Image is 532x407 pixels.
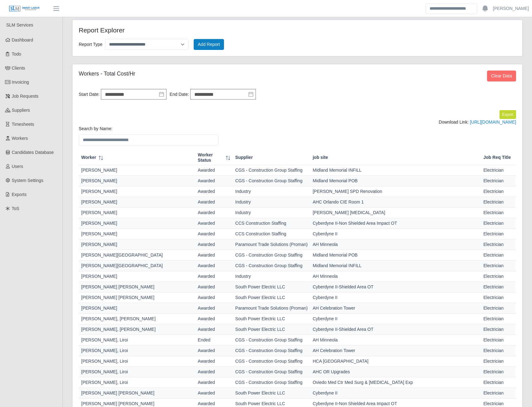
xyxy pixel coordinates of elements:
[12,150,54,155] span: Candidates Database
[470,120,516,125] a: [URL][DOMAIN_NAME]
[198,231,215,236] span: awarded
[484,155,511,160] span: Job Req Title
[12,51,21,56] span: Todo
[12,108,30,113] span: Suppliers
[12,192,27,197] span: Exports
[233,261,310,271] td: CGS - Construction Group Staffing
[310,250,481,261] td: Midland Memorial POB
[198,168,215,173] span: awarded
[198,369,215,374] span: awarded
[198,253,215,257] span: awarded
[79,377,195,388] td: [PERSON_NAME], Liroi
[79,197,195,208] td: [PERSON_NAME]
[79,282,195,292] td: [PERSON_NAME] [PERSON_NAME]
[487,71,516,81] button: Clear Data
[198,263,215,268] span: awarded
[79,186,195,197] td: [PERSON_NAME]
[493,5,529,12] a: [PERSON_NAME]
[310,335,481,346] td: AH Minneola
[310,314,481,324] td: Cyberdyne II
[310,229,481,239] td: Cyberdyne II
[198,178,215,183] span: awarded
[425,3,477,14] input: Search
[79,367,195,377] td: [PERSON_NAME], Liroi
[79,229,195,239] td: [PERSON_NAME]
[310,197,481,208] td: AHC Orlando CIE Room 1
[233,377,310,388] td: CGS - Construction Group Staffing
[310,356,481,367] td: HCA [GEOGRAPHIC_DATA]
[310,303,481,314] td: AH Celebration Tower
[310,292,481,303] td: Cyberdyne II
[310,324,481,335] td: Cyberdyne II-Shielded Area OT
[233,165,310,176] td: CGS - Construction Group Staffing
[79,26,256,34] h4: Report Explorer
[194,39,224,50] button: Add Report
[170,91,189,98] label: End Date:
[310,208,481,218] td: [PERSON_NAME] [MEDICAL_DATA]
[233,335,310,346] td: CGS - Construction Group Staffing
[310,165,481,176] td: Midland Memorial INFILL
[79,176,195,186] td: [PERSON_NAME]
[198,401,215,406] span: awarded
[79,119,516,125] div: Download Link:
[79,271,195,282] td: [PERSON_NAME]
[12,37,33,42] span: Dashboard
[12,94,39,99] span: Job Requests
[310,282,481,292] td: Cyberdyne II-Shielded Area OT
[12,206,19,211] span: ToS
[233,176,310,186] td: CGS - Construction Group Staffing
[310,346,481,356] td: AH Celebration Tower
[12,178,43,183] span: System Settings
[233,356,310,367] td: CGS - Construction Group Staffing
[198,390,215,395] span: awarded
[198,337,210,342] span: ended
[310,367,481,377] td: AHC OR Upgrades
[79,40,102,49] label: Report Type
[79,335,195,346] td: [PERSON_NAME], Liroi
[233,367,310,377] td: CGS - Construction Group Staffing
[9,5,40,12] img: SLM Logo
[12,122,34,127] span: Timesheets
[198,306,215,311] span: awarded
[310,186,481,197] td: [PERSON_NAME] SPD Renovation
[198,152,223,163] span: Worker Status
[79,292,195,303] td: [PERSON_NAME] [PERSON_NAME]
[233,346,310,356] td: CGS - Construction Group Staffing
[235,155,253,160] span: Supplier
[310,377,481,388] td: Oviedo Med Ctr Med Surg & [MEDICAL_DATA] Exp
[233,324,310,335] td: South Power Electric LLC
[310,239,481,250] td: AH Minneola
[310,176,481,186] td: Midland Memorial POB
[233,229,310,239] td: CCS Construction Staffing
[233,197,310,208] td: Industry
[79,208,195,218] td: [PERSON_NAME]
[233,303,310,314] td: Paramount Trade Solutions (Proman)
[233,282,310,292] td: South Power Electric LLC
[79,71,367,77] h5: Workers - Total Cost/Hr
[198,274,215,279] span: awarded
[79,303,195,314] td: [PERSON_NAME]
[79,250,195,261] td: [PERSON_NAME][GEOGRAPHIC_DATA]
[198,199,215,204] span: awarded
[310,388,481,399] td: Cyberdyne II
[233,208,310,218] td: Industry
[198,189,215,194] span: awarded
[79,261,195,271] td: [PERSON_NAME][GEOGRAPHIC_DATA]
[198,295,215,300] span: awarded
[198,242,215,247] span: awarded
[198,380,215,385] span: awarded
[233,314,310,324] td: South Power Electric LLC
[81,155,96,160] span: Worker
[79,356,195,367] td: [PERSON_NAME], Liroi
[12,164,23,169] span: Users
[500,110,516,119] button: Export
[79,125,112,132] label: Search by Name:
[198,327,215,332] span: awarded
[12,80,29,85] span: Invoicing
[233,239,310,250] td: Paramount Trade Solutions (Proman)
[198,284,215,289] span: awarded
[198,210,215,215] span: awarded
[79,91,100,98] label: Start Date:
[313,155,328,160] span: job site
[79,314,195,324] td: [PERSON_NAME], [PERSON_NAME]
